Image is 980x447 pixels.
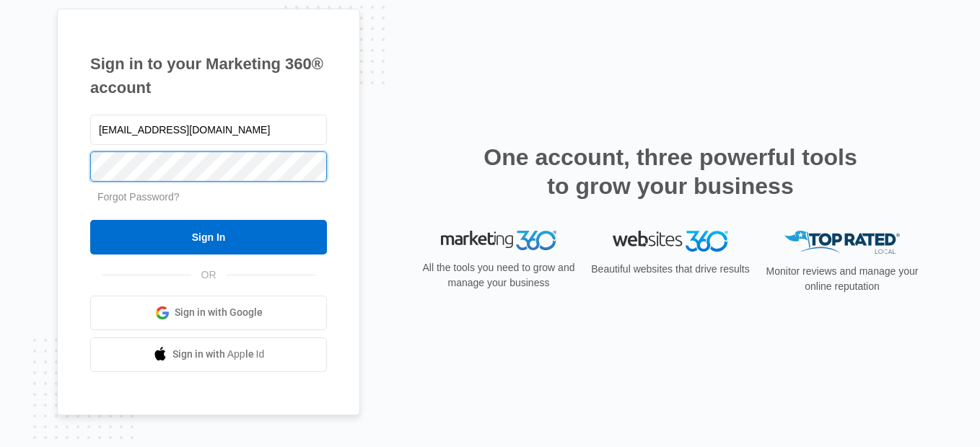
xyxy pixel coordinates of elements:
h1: Sign in to your Marketing 360® account [90,52,327,99]
a: Sign in with Google [90,296,327,330]
img: Websites 360 [613,231,728,252]
p: Beautiful websites that drive results [590,262,751,277]
img: Marketing 360 [441,231,556,251]
p: All the tools you need to grow and manage your business [418,260,579,291]
span: OR [191,267,227,283]
input: Sign In [90,220,327,255]
h2: One account, three powerful tools to grow your business [479,143,862,200]
span: Sign in with Apple Id [172,347,265,362]
p: Monitor reviews and manage your online reputation [761,264,923,294]
input: Email [90,115,327,145]
a: Sign in with Apple Id [90,337,327,372]
a: Forgot Password? [97,191,180,203]
span: Sign in with Google [175,305,263,320]
img: Top Rated Local [784,231,900,255]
